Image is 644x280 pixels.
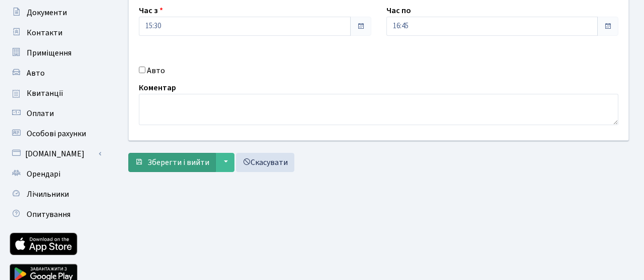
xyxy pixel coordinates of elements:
[139,82,176,94] label: Коментар
[5,124,106,144] a: Особові рахунки
[147,65,165,77] label: Авто
[5,23,106,43] a: Контакти
[128,153,216,172] button: Зберегти і вийти
[139,5,163,17] label: Час з
[27,7,67,18] span: Документи
[5,103,106,124] a: Оплати
[27,108,54,119] span: Оплати
[27,88,63,99] span: Квитанції
[5,144,106,164] a: [DOMAIN_NAME]
[27,128,86,139] span: Особові рахунки
[5,3,106,23] a: Документи
[5,63,106,83] a: Авто
[147,157,209,168] span: Зберегти і вийти
[5,83,106,103] a: Квитанції
[27,27,62,38] span: Контакти
[236,153,294,172] a: Скасувати
[5,164,106,184] a: Орендарі
[386,5,411,17] label: Час по
[27,47,71,59] span: Приміщення
[5,204,106,225] a: Опитування
[5,43,106,63] a: Приміщення
[27,169,60,180] span: Орендарі
[5,184,106,204] a: Лічильники
[27,189,69,200] span: Лічильники
[27,209,70,220] span: Опитування
[27,68,45,79] span: Авто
